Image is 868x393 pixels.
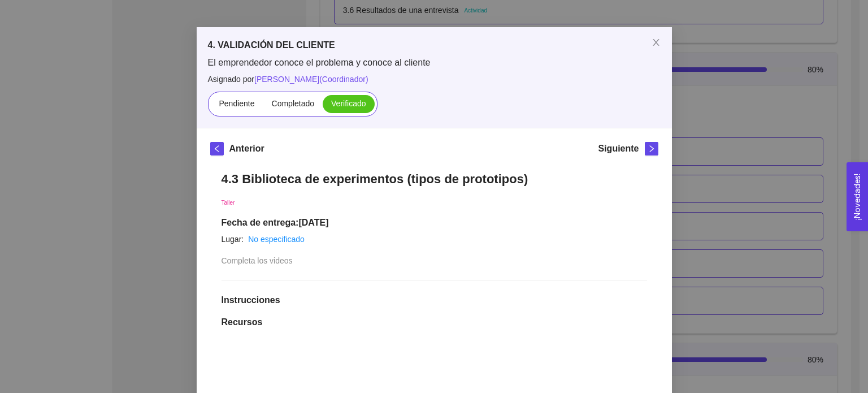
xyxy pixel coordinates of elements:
[645,145,658,153] span: right
[222,217,647,228] h1: Fecha de entrega: [DATE]
[222,171,647,187] h1: 4.3 Biblioteca de experimentos (tipos de prototipos)
[222,233,244,245] article: Lugar:
[208,38,661,52] h5: 4. VALIDACIÓN DEL CLIENTE
[640,27,672,59] button: Close
[222,256,293,265] span: Completa los videos
[847,162,868,231] button: Open Feedback Widget
[229,142,264,156] h5: Anterior
[222,317,647,328] h1: Recursos
[222,200,235,206] span: Taller
[222,295,647,306] h1: Instrucciones
[652,38,661,47] span: close
[331,99,366,108] span: Verificado
[272,99,315,108] span: Completado
[598,142,639,156] h5: Siguiente
[210,142,224,156] button: left
[254,75,368,84] span: [PERSON_NAME] ( Coordinador )
[219,99,254,108] span: Pendiente
[208,73,661,85] span: Asignado por
[645,142,658,156] button: right
[248,235,305,244] a: No especificado
[208,57,661,69] span: El emprendedor conoce el problema y conoce al cliente
[211,145,223,153] span: left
